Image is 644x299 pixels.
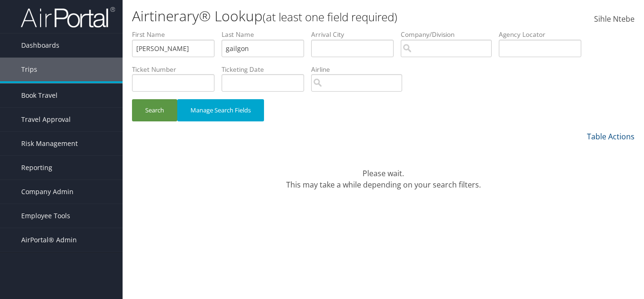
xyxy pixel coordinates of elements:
[21,132,78,155] span: Risk Management
[21,204,70,228] span: Employee Tools
[21,156,52,179] span: Reporting
[132,99,177,121] button: Search
[132,6,467,26] h1: Airtinerary® Lookup
[21,34,59,57] span: Dashboards
[499,30,588,39] label: Agency Locator
[401,30,499,39] label: Company/Division
[311,30,401,39] label: Arrival City
[263,9,397,25] small: (at least one field required)
[21,180,74,204] span: Company Admin
[222,30,311,39] label: Last Name
[594,14,635,24] span: Sihle Ntebe
[21,6,115,28] img: airportal-logo.png
[21,108,71,131] span: Travel Approval
[587,131,635,142] a: Table Actions
[177,99,264,121] button: Manage Search Fields
[21,84,58,107] span: Book Travel
[21,58,37,81] span: Trips
[132,156,635,190] div: Please wait. This may take a while depending on your search filters.
[132,65,222,74] label: Ticket Number
[222,65,311,74] label: Ticketing Date
[311,65,409,74] label: Airline
[594,5,635,34] a: Sihle Ntebe
[21,228,77,252] span: AirPortal® Admin
[132,30,222,39] label: First Name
